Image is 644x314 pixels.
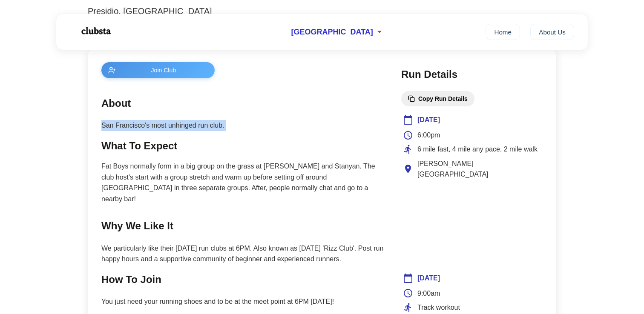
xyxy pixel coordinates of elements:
[417,302,460,313] span: Track workout
[417,158,541,180] span: [PERSON_NAME][GEOGRAPHIC_DATA]
[119,67,208,74] span: Join Club
[101,161,384,204] p: Fat Boys normally form in a big group on the grass at [PERSON_NAME] and Stanyan. The club host's ...
[101,95,384,111] h2: About
[403,188,541,252] iframe: Club Location Map
[101,62,384,78] a: Join Club
[88,4,556,18] p: Presidio, [GEOGRAPHIC_DATA]
[101,243,384,265] p: We particularly like their [DATE] run clubs at 6PM. Also known as [DATE] 'Rizz Club'. Post run ha...
[101,62,215,78] button: Join Club
[486,24,520,40] a: Home
[530,24,574,40] a: About Us
[70,20,121,42] img: Logo
[417,288,440,299] span: 9:00am
[101,218,384,234] h2: Why We Like It
[101,138,384,154] h2: What To Expect
[401,66,543,83] h2: Run Details
[417,130,440,141] span: 6:00pm
[417,273,440,284] span: [DATE]
[101,271,384,288] h2: How To Join
[417,114,440,126] span: [DATE]
[101,120,384,131] p: San Francisco's most unhinged run club.
[417,144,538,155] span: 6 mile fast, 4 mile any pace, 2 mile walk
[101,296,384,307] p: You just need your running shoes and to be at the meet point at 6PM [DATE]!
[401,91,474,106] button: Copy Run Details
[291,28,373,37] span: [GEOGRAPHIC_DATA]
